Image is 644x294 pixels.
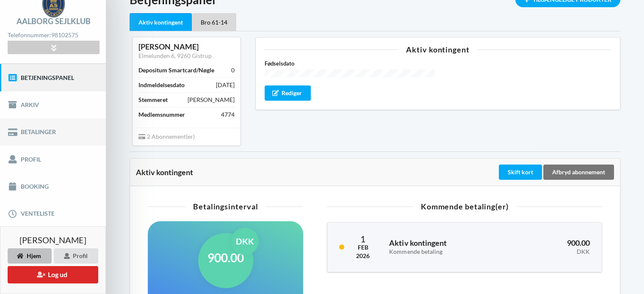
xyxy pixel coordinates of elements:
div: Skift kort [499,165,542,180]
span: [PERSON_NAME] [19,236,86,244]
div: Kommende betaling(er) [327,203,602,210]
h1: 900.00 [207,250,244,265]
div: 1 [356,234,370,243]
div: 0 [231,66,235,74]
div: 2026 [356,252,370,260]
a: Elmelunden 6, 9260 Gistrup [138,52,212,59]
div: Afbryd abonnement [543,165,614,180]
div: DKK [231,228,259,255]
div: Depositum Smartcard/Nøgle [138,66,214,74]
div: Stemmeret [138,96,168,104]
div: Kommende betaling [389,248,500,256]
div: [DATE] [216,81,235,89]
div: Telefonnummer: [8,30,99,41]
div: Feb [356,243,370,252]
div: Aalborg Sejlklub [17,17,91,25]
div: Rediger [265,85,311,101]
strong: 98102575 [51,31,78,38]
button: Log ud [8,266,98,283]
div: Betalingsinterval [148,203,303,210]
div: Indmeldelsesdato [138,81,185,89]
div: 4774 [221,110,235,119]
div: Profil [54,248,98,264]
div: Aktiv kontingent [130,13,192,31]
h3: 900.00 [513,238,590,255]
div: Bro 61-14 [192,13,236,31]
div: [PERSON_NAME] [138,42,235,52]
label: Fødselsdato [265,59,435,68]
div: Hjem [8,248,52,264]
div: Medlemsnummer [138,110,185,119]
div: DKK [513,248,590,256]
h3: Aktiv kontingent [389,238,500,255]
div: [PERSON_NAME] [188,96,235,104]
div: Aktiv kontingent [265,46,611,53]
span: 2 Abonnement(er) [138,133,195,140]
div: Aktiv kontingent [136,168,497,176]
